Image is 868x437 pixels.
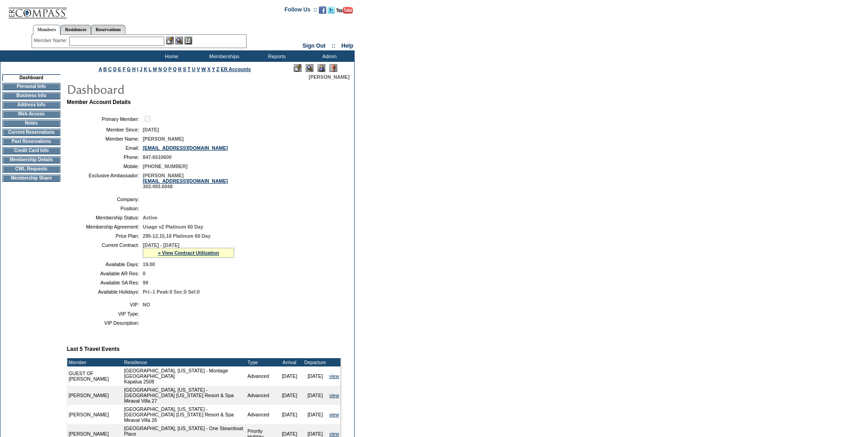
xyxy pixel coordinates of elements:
[143,224,203,229] span: Usage v2 Platinum 60 Day
[143,289,199,295] span: Pri:-1 Peak:0 Sec:0 Sel:0
[158,250,219,256] a: » View Contract Utilization
[70,164,139,169] td: Mobile:
[318,64,325,72] img: Impersonate
[143,136,183,142] span: [PERSON_NAME]
[328,9,335,15] a: Follow us on Twitter
[294,64,302,72] img: Edit Mode
[143,164,188,169] span: [PHONE_NUMBER]
[67,99,131,105] b: Member Account Details
[70,280,139,285] td: Available SA Res:
[60,25,91,34] a: Residences
[2,92,60,99] td: Business Info
[70,302,139,307] td: VIP:
[70,320,139,326] td: VIP Description:
[91,25,125,34] a: Reservations
[2,156,60,164] td: Membership Details
[2,120,60,127] td: Notes
[70,154,139,160] td: Phone:
[329,64,337,72] img: Log Concern/Member Elevation
[302,386,328,405] td: [DATE]
[302,366,328,386] td: [DATE]
[158,66,162,72] a: N
[143,242,179,248] span: [DATE] - [DATE]
[302,405,328,424] td: [DATE]
[70,215,139,220] td: Membership Status:
[329,412,339,417] a: view
[123,366,246,386] td: [GEOGRAPHIC_DATA], [US_STATE] - Montage [GEOGRAPHIC_DATA] Kapalua 2508
[175,37,183,44] img: View
[140,66,142,72] a: J
[192,66,195,72] a: U
[149,66,151,72] a: L
[329,431,339,437] a: view
[319,9,326,15] a: Become our fan on Facebook
[216,66,220,72] a: Z
[168,66,172,72] a: P
[70,242,139,258] td: Current Contract:
[306,64,313,72] img: View Mode
[183,66,186,72] a: S
[173,66,177,72] a: Q
[2,101,60,109] td: Address Info
[70,311,139,317] td: VIP Type:
[70,145,139,151] td: Email:
[123,66,126,72] a: F
[144,50,197,62] td: Home
[246,366,277,386] td: Advanced
[67,405,123,424] td: [PERSON_NAME]
[277,358,302,366] td: Arrival
[249,50,302,62] td: Reports
[143,233,210,239] span: 295-12,15,18 Platinum 60 Day
[108,66,112,72] a: C
[302,50,355,62] td: Admin
[329,373,339,379] a: view
[143,271,146,276] span: 0
[143,262,155,267] span: 19.00
[2,74,60,81] td: Dashboard
[2,147,60,154] td: Credit Card Info
[309,74,350,80] span: [PERSON_NAME]
[70,289,139,295] td: Available Holidays:
[2,110,60,118] td: Web Access
[302,43,325,49] a: Sign Out
[103,66,107,72] a: B
[70,206,139,211] td: Position:
[67,366,123,386] td: GUEST OF [PERSON_NAME]
[188,66,191,72] a: T
[277,386,302,405] td: [DATE]
[197,66,200,72] a: V
[197,50,249,62] td: Memberships
[132,66,136,72] a: H
[285,5,317,16] td: Follow Us ::
[2,138,60,145] td: Past Reservations
[144,66,147,72] a: K
[66,80,249,98] img: pgTtlDashboard.gif
[153,66,157,72] a: M
[336,9,353,15] a: Subscribe to our YouTube Channel
[277,405,302,424] td: [DATE]
[329,393,339,398] a: view
[302,358,328,366] td: Departure
[70,136,139,142] td: Member Name:
[143,145,228,151] a: [EMAIL_ADDRESS][DOMAIN_NAME]
[246,358,277,366] td: Type
[67,358,123,366] td: Member
[143,215,157,220] span: Active
[201,66,206,72] a: W
[99,66,102,72] a: A
[70,224,139,229] td: Membership Agreement:
[70,127,139,132] td: Member Since:
[70,173,139,189] td: Exclusive Ambassador:
[2,83,60,90] td: Personal Info
[118,66,121,72] a: E
[143,173,228,189] span: [PERSON_NAME] 303.493.6048
[123,386,246,405] td: [GEOGRAPHIC_DATA], [US_STATE] - [GEOGRAPHIC_DATA] [US_STATE] Resort & Spa Miraval Villa 27
[277,366,302,386] td: [DATE]
[123,405,246,424] td: [GEOGRAPHIC_DATA], [US_STATE] - [GEOGRAPHIC_DATA] [US_STATE] Resort & Spa Miraval Villa 26
[70,197,139,202] td: Company:
[341,43,353,49] a: Help
[2,165,60,173] td: CWL Requests
[328,6,335,14] img: Follow us on Twitter
[178,66,182,72] a: R
[143,127,159,132] span: [DATE]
